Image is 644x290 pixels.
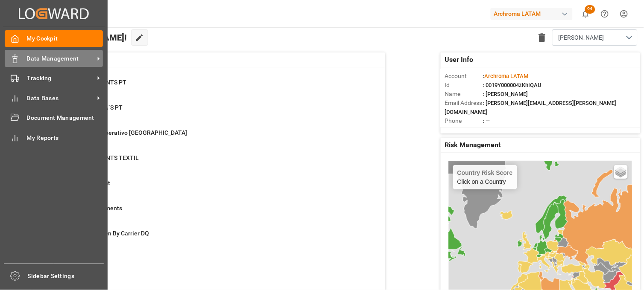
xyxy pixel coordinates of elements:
span: Account [445,72,483,81]
span: Seguimiento Operativo [GEOGRAPHIC_DATA] [65,129,187,136]
a: 15TRANSSHIPMENTS PTContainer Schema [44,78,375,96]
div: Click on a Country [457,169,513,185]
a: Document Management [5,110,103,126]
span: Id [445,81,483,90]
div: Archroma LATAM [491,8,573,20]
span: Email Address [445,99,483,107]
a: 0Events Not Given By Carrier DQContainer Schema [44,229,375,247]
h4: Country Risk Score [457,169,513,176]
a: 207Seguimiento Operativo [GEOGRAPHIC_DATA]Container Schema [44,128,375,146]
a: 14CAMBIO DE ETA´S PTContainer Schema [44,103,375,121]
span: My Cockpit [27,34,103,43]
button: Archroma LATAM [491,6,576,22]
span: Data Bases [27,94,94,103]
button: show 94 new notifications [576,4,595,23]
span: Document Management [27,113,103,122]
span: Name [445,90,483,99]
span: Data Management [27,54,94,63]
span: Phone [445,116,483,125]
a: My Cockpit [5,30,103,47]
a: Layers [614,165,628,179]
span: : [PERSON_NAME] [483,91,528,97]
span: Tracking [27,74,94,83]
span: Risk Management [445,140,501,150]
span: : — [483,118,490,124]
button: open menu [552,29,638,46]
span: : 0019Y000004zKhIQAU [483,82,542,88]
span: [PERSON_NAME] [559,33,604,42]
span: User Info [445,55,474,65]
span: : [PERSON_NAME][EMAIL_ADDRESS][PERSON_NAME][DOMAIN_NAME] [445,100,617,115]
button: Help Center [595,4,615,23]
span: Sidebar Settings [28,272,104,281]
a: 83TRANSSHIPMENTS TEXTILContainer Schema [44,154,375,171]
a: My Reports [5,129,103,146]
span: Account Type [445,125,483,134]
span: : Shipper [483,127,505,133]
span: My Reports [27,133,103,142]
span: 94 [585,5,595,14]
span: Hello [PERSON_NAME]! [35,29,127,46]
span: Archroma LATAM [485,73,529,79]
a: 664DemorasContainer Schema [44,254,375,272]
a: 57Escalated ShipmentsContainer Schema [44,204,375,222]
span: : [483,73,529,79]
a: 0Customer AvientContainer Schema [44,179,375,197]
